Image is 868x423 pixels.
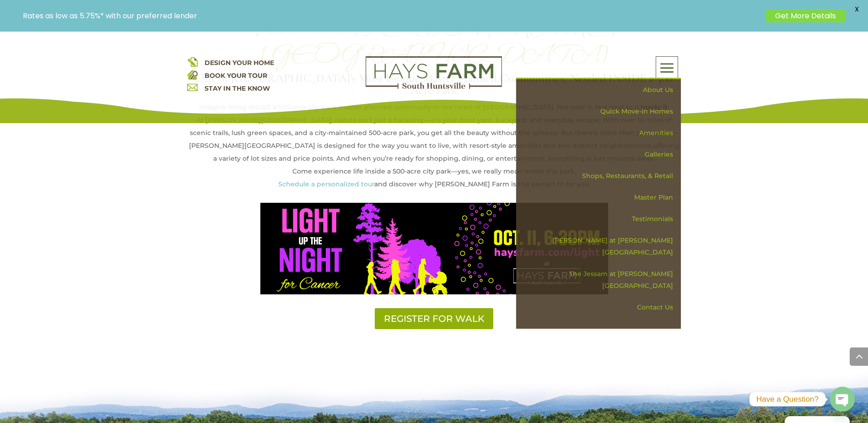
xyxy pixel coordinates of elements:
[523,101,681,122] a: Quick Move-in Homes
[523,144,681,165] a: Galleries
[205,59,274,67] a: DESIGN YOUR HOME
[23,11,761,20] p: Rates as low as 5.75%* with our preferred lender
[766,9,845,22] a: Get More Details
[187,165,681,178] div: Come experience life inside a 500-acre city park—yes, we really mean inside the park.
[523,165,681,187] a: Shops, Restaurants, & Retail
[523,79,681,101] a: About Us
[278,180,374,188] a: Schedule a personalized tour
[523,208,681,230] a: Testimonials
[366,83,502,91] a: hays farm homes huntsville development
[523,187,681,208] a: Master Plan
[187,69,198,80] img: book your home tour
[260,203,608,294] img: LightUpTheNightForCancer_Billboard_Digital
[366,56,502,89] img: Logo
[523,230,681,263] a: [PERSON_NAME] at [PERSON_NAME][GEOGRAPHIC_DATA]
[187,114,681,165] div: At [PERSON_NAME][GEOGRAPHIC_DATA], nature isn’t just a backdrop—it’s your front yard, backyard, a...
[850,2,863,16] span: X
[187,178,681,190] p: and discover why [PERSON_NAME] Farm is the perfect fit for you.
[205,71,267,80] a: BOOK YOUR TOUR
[187,56,198,67] img: design your home
[523,122,681,144] a: Amenities
[523,297,681,318] a: Contact Us
[375,308,493,329] a: REGISTER FOR WALK
[523,263,681,297] a: The Jessam at [PERSON_NAME][GEOGRAPHIC_DATA]
[205,84,270,92] a: STAY IN THE KNOW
